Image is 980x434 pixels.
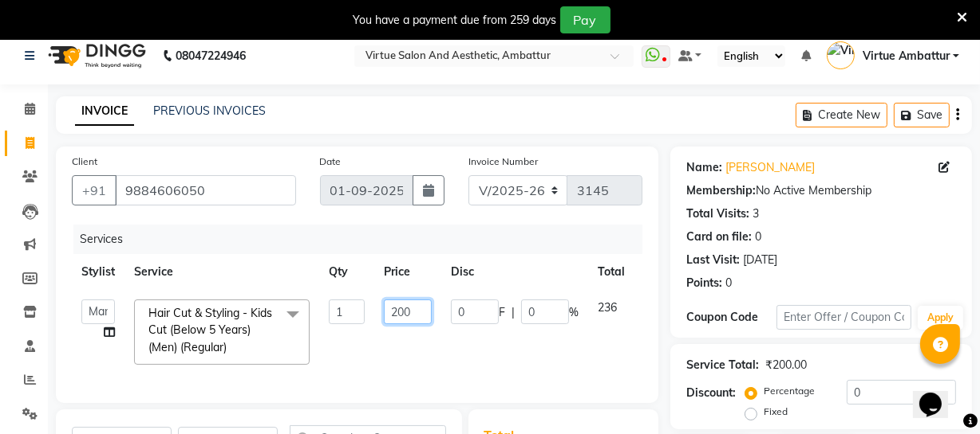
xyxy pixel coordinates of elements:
label: Fixed [764,405,788,419]
b: 08047224946 [176,33,246,78]
div: 3 [753,205,759,222]
span: F [499,304,505,321]
div: Points: [686,275,722,291]
th: Qty [319,254,374,290]
div: Name: [686,159,722,176]
label: Percentage [764,384,815,398]
div: Discount: [686,385,736,401]
div: Services [73,225,654,254]
button: +91 [72,175,117,205]
div: Total Visits: [686,205,749,222]
th: Action [634,254,687,290]
th: Stylist [72,254,124,290]
th: Service [124,254,319,290]
input: Search by Name/Mobile/Email/Code [115,175,296,205]
button: Apply [918,306,963,330]
a: [PERSON_NAME] [725,159,815,176]
button: Create New [796,103,887,127]
div: ₹200.00 [765,357,807,373]
div: Last Visit: [686,252,740,268]
span: Virtue Ambattur [863,48,950,65]
th: Disc [441,254,588,290]
div: Coupon Code [686,309,776,326]
div: Service Total: [686,357,759,373]
a: PREVIOUS INVOICES [153,104,266,118]
div: No Active Membership [686,182,956,199]
button: Pay [560,6,611,33]
div: 0 [755,229,761,245]
img: Virtue Ambattur [827,41,855,69]
label: Invoice Number [468,154,538,169]
span: | [512,304,515,321]
span: % [569,304,579,321]
img: logo [41,33,150,78]
div: [DATE] [743,252,777,268]
iframe: chat widget [913,370,964,418]
div: You have a payment due from 259 days [354,12,557,29]
div: Card on file: [686,229,752,245]
label: Client [72,154,97,169]
span: 236 [598,300,617,315]
th: Price [374,254,441,290]
input: Enter Offer / Coupon Code [776,305,911,330]
div: Membership: [686,182,756,199]
div: 0 [725,275,732,291]
span: Hair Cut & Styling - Kids Cut (Below 5 Years) (Men) (Regular) [148,306,272,354]
th: Total [588,254,634,290]
a: x [227,340,234,354]
button: Save [894,103,950,127]
a: INVOICE [75,97,134,126]
label: Date [320,154,342,169]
